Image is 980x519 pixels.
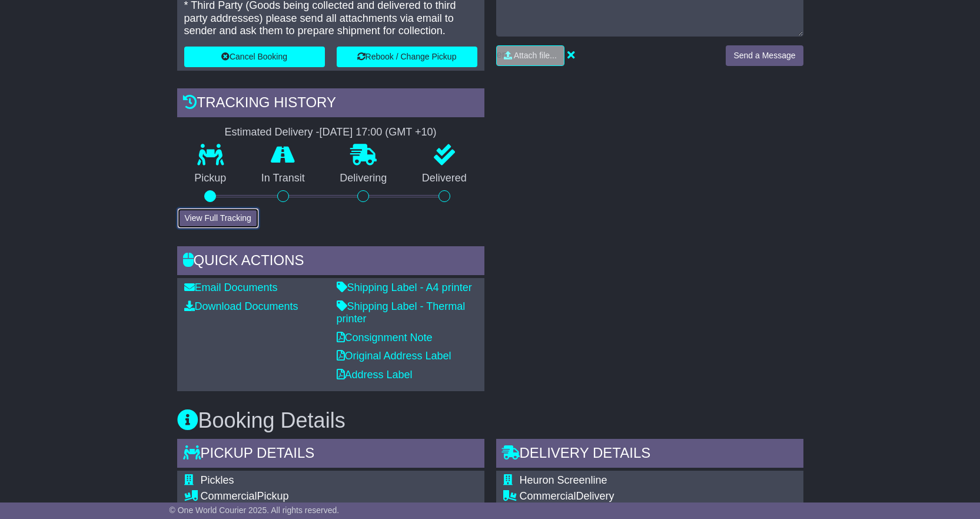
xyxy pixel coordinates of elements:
div: Pickup [201,490,427,503]
button: View Full Tracking [177,208,259,229]
span: © One World Courier 2025. All rights reserved. [170,505,340,515]
a: Original Address Label [337,350,451,362]
p: In Transit [244,172,323,185]
a: Download Documents [184,300,298,312]
button: Send a Message [726,45,803,66]
h3: Booking Details [177,409,803,432]
div: Tracking history [177,88,484,120]
span: Commercial [520,490,576,502]
p: Delivered [404,172,484,185]
a: Shipping Label - A4 printer [337,282,472,293]
div: Pickup Details [177,439,484,471]
a: Address Label [337,369,413,381]
div: Quick Actions [177,246,484,278]
div: Delivery [520,490,796,503]
span: Heuron Screenline [520,474,607,486]
span: Pickles [201,474,234,486]
a: Consignment Note [337,332,433,343]
button: Rebook / Change Pickup [337,47,477,67]
div: Estimated Delivery - [177,126,484,139]
span: Commercial [201,490,257,502]
p: Delivering [323,172,405,185]
p: Pickup [177,172,244,185]
a: Shipping Label - Thermal printer [337,300,466,325]
div: Delivery Details [496,439,803,471]
button: Cancel Booking [184,47,325,67]
a: Email Documents [184,282,278,293]
div: [DATE] 17:00 (GMT +10) [320,126,437,139]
